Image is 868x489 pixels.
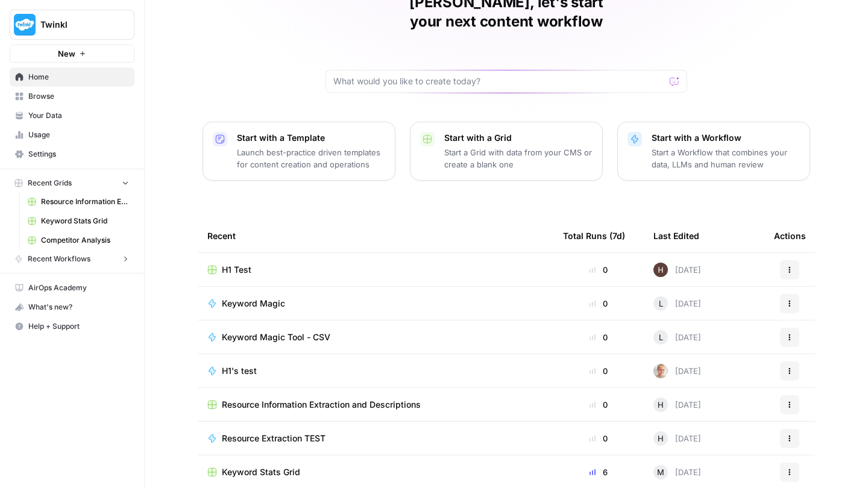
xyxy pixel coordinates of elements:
a: Keyword Magic Tool - CSV [207,331,544,343]
span: Twinkl [40,19,113,31]
a: H1 Test [207,264,544,276]
span: H1 Test [222,264,251,276]
p: Start a Workflow that combines your data, LLMs and human review [652,146,800,170]
span: Recent Workflows [28,254,90,264]
p: Start a Grid with data from your CMS or create a blank one [444,146,593,170]
a: Home [10,67,134,87]
div: 0 [563,297,634,310]
button: Recent Grids [10,174,134,192]
button: Help + Support [10,317,134,336]
div: 0 [563,432,634,444]
span: Your Data [28,110,129,121]
a: Your Data [10,106,134,125]
span: L [659,331,663,343]
span: AirOps Academy [28,282,129,293]
div: Recent [207,219,544,252]
span: H1's test [222,365,257,377]
div: Last Edited [653,219,699,252]
a: H1's test [207,365,544,377]
a: Competitor Analysis [22,231,134,250]
div: [DATE] [653,296,701,311]
button: What's new? [10,297,134,317]
div: [DATE] [653,431,701,446]
button: Start with a GridStart a Grid with data from your CMS or create a blank one [410,122,603,181]
div: [DATE] [653,465,701,479]
div: Total Runs (7d) [563,219,625,252]
p: Start with a Template [237,132,385,144]
div: [DATE] [653,397,701,412]
span: Usage [28,129,129,140]
a: Browse [10,87,134,106]
div: [DATE] [653,330,701,344]
div: 6 [563,466,634,478]
button: Workspace: Twinkl [10,10,134,40]
a: Usage [10,125,134,145]
span: M [657,466,664,478]
div: 0 [563,365,634,377]
a: AirOps Academy [10,278,134,297]
span: H [658,432,664,444]
span: Browse [28,91,129,102]
span: Keyword Magic [222,297,285,310]
span: H [658,399,664,411]
a: Keyword Stats Grid [22,211,134,231]
div: [DATE] [653,364,701,378]
img: Twinkl Logo [14,14,36,36]
a: Resource Information Extraction and Descriptions [207,399,544,411]
p: Launch best-practice driven templates for content creation and operations [237,146,385,170]
span: Keyword Stats Grid [41,216,129,226]
span: L [659,297,663,310]
span: Resource Information Extraction and Descriptions [41,196,129,207]
img: 436bim7ufhw3ohwxraeybzubrpb8 [653,263,668,277]
a: Resource Information Extraction and Descriptions [22,192,134,211]
a: Settings [10,145,134,164]
div: 0 [563,399,634,411]
p: Start with a Grid [444,132,593,144]
button: Start with a WorkflowStart a Workflow that combines your data, LLMs and human review [617,122,810,181]
span: Settings [28,149,129,160]
a: Keyword Stats Grid [207,466,544,478]
span: Help + Support [28,321,129,332]
input: What would you like to create today? [333,75,665,87]
div: Actions [774,219,806,252]
div: What's new? [10,298,134,316]
span: Home [28,72,129,83]
span: Recent Grids [28,178,72,188]
span: New [58,48,75,60]
div: 0 [563,264,634,276]
button: Recent Workflows [10,250,134,268]
div: [DATE] [653,263,701,277]
span: Keyword Stats Grid [222,466,300,478]
a: Resource Extraction TEST [207,432,544,444]
button: Start with a TemplateLaunch best-practice driven templates for content creation and operations [203,122,395,181]
span: Competitor Analysis [41,235,129,246]
p: Start with a Workflow [652,132,800,144]
a: Keyword Magic [207,297,544,310]
span: Resource Information Extraction and Descriptions [222,399,421,411]
span: Resource Extraction TEST [222,432,325,444]
button: New [10,45,134,63]
span: Keyword Magic Tool - CSV [222,331,330,343]
img: tzy1lhuh9vjkl60ica9oz7c44fpn [653,364,668,378]
div: 0 [563,331,634,343]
